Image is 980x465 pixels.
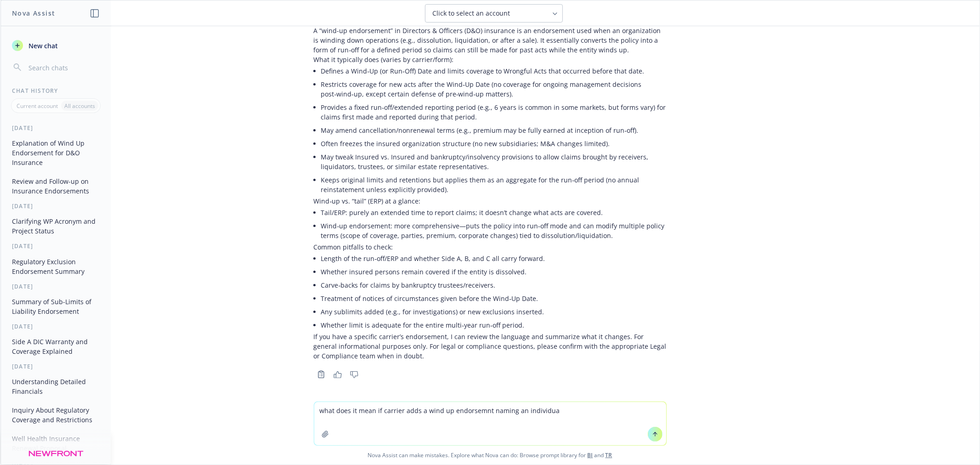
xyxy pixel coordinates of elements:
[321,101,667,124] li: Provides a fixed run‑off/extended reporting period (e.g., 6 years is common in some markets, but ...
[1,363,111,370] div: [DATE]
[606,451,612,459] a: TR
[433,9,510,18] span: Click to select an account
[314,26,667,55] p: A “wind-up endorsement” in Directors & Officers (D&O) insurance is an endorsement used when an or...
[1,242,111,250] div: [DATE]
[8,294,103,319] button: Summary of Sub-Limits of Liability Endorsement
[17,102,58,110] p: Current account
[425,4,563,23] button: Click to select an account
[347,368,362,381] button: Thumbs down
[314,242,667,252] p: Common pitfalls to check:
[321,305,667,318] li: Any sublimits added (e.g., for investigations) or new exclusions inserted.
[8,214,103,238] button: Clarifying WP Acronym and Project Status
[1,283,111,290] div: [DATE]
[8,254,103,279] button: Regulatory Exclusion Endorsement Summary
[321,265,667,278] li: Whether insured persons remain covered if the entity is dissolved.
[321,292,667,305] li: Treatment of notices of circumstances given before the Wind‑Up Date.
[321,78,667,101] li: Restricts coverage for new acts after the Wind‑Up Date (no coverage for ongoing management decisi...
[8,403,103,427] button: Inquiry About Regulatory Coverage and Restrictions
[8,174,103,198] button: Review and Follow-up on Insurance Endorsements
[27,61,100,74] input: Search chats
[64,102,95,110] p: All accounts
[12,8,55,18] h1: Nova Assist
[321,278,667,292] li: Carve‑backs for claims by bankruptcy trustees/receivers.
[8,431,103,456] button: Well Health Insurance Renewal Proposal
[314,55,667,64] p: What it typically does (varies by carrier/form):
[321,137,667,150] li: Often freezes the insured organization structure (no new subsidiaries; M&A changes limited).
[588,451,593,459] a: BI
[8,374,103,399] button: Understanding Detailed Financials
[321,124,667,137] li: May amend cancellation/nonrenewal terms (e.g., premium may be fully earned at inception of run‑off).
[317,370,325,379] svg: Copy to clipboard
[1,323,111,330] div: [DATE]
[4,446,976,465] span: Nova Assist can make mistakes. Explore what Nova can do: Browse prompt library for and
[27,41,58,51] span: New chat
[321,150,667,173] li: May tweak Insured vs. Insured and bankruptcy/insolvency provisions to allow claims brought by rec...
[1,124,111,132] div: [DATE]
[314,402,666,445] textarea: what does it mean if carrier adds a wind up endorsemnt naming an individua
[1,202,111,210] div: [DATE]
[321,318,667,332] li: Whether limit is adequate for the entire multi‑year run‑off period.
[321,206,667,219] li: Tail/ERP: purely an extended time to report claims; it doesn’t change what acts are covered.
[8,334,103,359] button: Side A DIC Warranty and Coverage Explained
[321,219,667,242] li: Wind‑up endorsement: more comprehensive—puts the policy into run‑off mode and can modify multiple...
[314,332,667,361] p: If you have a specific carrier’s endorsement, I can review the language and summarize what it cha...
[321,64,667,78] li: Defines a Wind‑Up (or Run‑Off) Date and limits coverage to Wrongful Acts that occurred before tha...
[8,37,103,54] button: New chat
[1,87,111,95] div: Chat History
[321,252,667,265] li: Length of the run‑off/ERP and whether Side A, B, and C all carry forward.
[8,136,103,170] button: Explanation of Wind Up Endorsement for D&O Insurance
[321,173,667,196] li: Keeps original limits and retentions but applies them as an aggregate for the run‑off period (no ...
[314,196,667,206] p: Wind‑up vs. “tail” (ERP) at a glance:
